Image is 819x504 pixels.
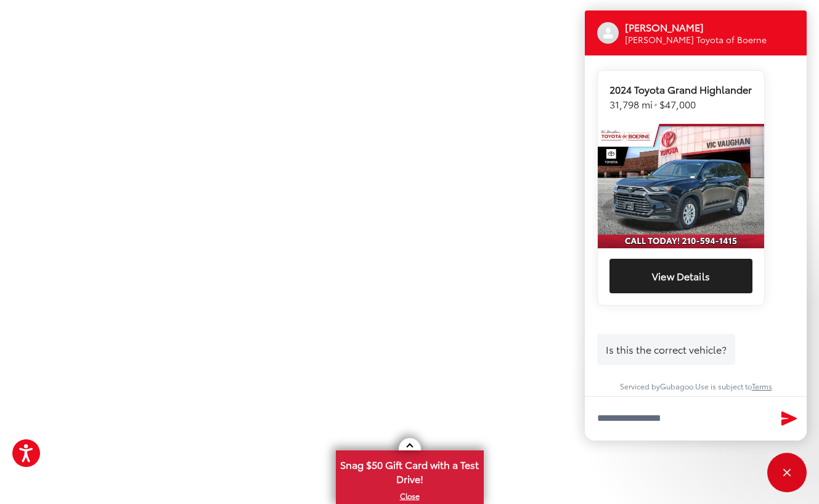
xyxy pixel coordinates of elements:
[597,381,794,396] div: Serviced by . Use is subject to
[597,22,619,44] div: Operator Image
[609,259,752,293] button: View vehicle details
[597,334,735,365] div: Is this the correct vehicle?
[767,453,807,492] div: Close
[752,381,772,391] a: Terms
[585,396,807,441] textarea: Type your message
[337,452,483,489] span: Snag $50 Gift Card with a Test Drive!
[653,96,657,112] i: •
[625,34,781,46] div: Operator Title
[767,453,807,492] button: Toggle Chat Window
[665,97,696,111] span: 47,000
[625,34,767,46] p: [PERSON_NAME] Toyota of Boerne
[625,20,767,34] p: [PERSON_NAME]
[609,97,653,111] span: 31,798 mi
[660,381,693,391] a: Gubagoo
[598,124,764,249] img: Vehicle Image
[776,406,802,431] button: Send Message
[609,83,752,96] strong: 2024 Toyota Grand Highlander
[625,20,781,34] div: Operator Name
[609,83,752,112] p: $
